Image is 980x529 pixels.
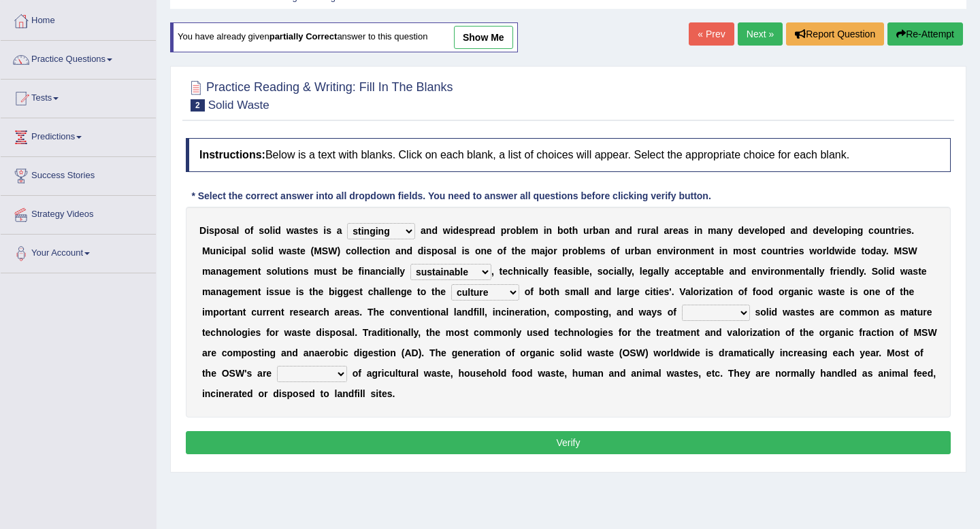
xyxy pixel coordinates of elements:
b: d [626,225,632,236]
b: e [829,225,834,236]
b: e [487,245,492,256]
b: p [232,245,238,256]
b: partially correct [269,32,338,42]
b: e [502,266,508,277]
b: l [277,266,280,277]
b: m [733,245,741,256]
b: a [294,225,299,236]
b: s [259,225,264,236]
b: . [886,245,889,256]
b: o [548,245,554,256]
b: n [252,266,258,277]
b: r [787,245,791,256]
b: l [538,266,540,277]
b: w [809,245,817,256]
b: b [576,266,582,277]
b: f [359,266,362,277]
b: s [799,245,804,256]
b: l [584,245,587,256]
b: i [461,245,464,256]
b: r [894,225,898,236]
b: i [222,245,225,256]
b: ) [337,245,340,256]
b: l [244,245,246,256]
b: r [823,245,826,256]
b: o [766,245,772,256]
b: w [287,225,294,236]
b: e [362,245,367,256]
b: d [738,225,745,236]
b: l [540,266,543,277]
b: f [617,245,620,256]
b: s [906,225,911,236]
b: i [451,225,453,236]
b: t [286,266,289,277]
h4: Below is a text with blanks. Click on each blank, a list of choices will appear. Select the appro... [186,138,951,172]
b: i [423,245,426,256]
a: Practice Questions [1,41,156,75]
b: u [210,245,216,256]
b: o [257,245,263,256]
b: W [328,245,337,256]
b: w [279,245,287,256]
b: e [479,225,485,236]
b: m [314,266,322,277]
b: a [640,245,646,256]
a: Tests [1,80,156,114]
b: t [753,245,756,256]
b: o [874,225,880,236]
h2: Practice Reading & Writing: Fill In The Blanks [186,78,453,112]
b: t [333,266,337,277]
b: s [443,245,448,256]
b: p [431,245,438,256]
b: o [264,225,270,236]
b: r [506,225,510,236]
b: v [749,225,755,236]
b: a [562,266,568,277]
b: f [503,245,506,256]
b: i [361,266,364,277]
b: e [459,225,464,236]
b: l [237,225,240,236]
b: i [206,225,209,236]
b: D [199,225,206,236]
b: m [202,266,210,277]
b: u [323,266,329,277]
b: n [662,245,668,256]
b: s [226,225,231,236]
b: a [485,225,490,236]
b: s [464,225,470,236]
b: i [387,266,389,277]
b: u [772,245,779,256]
b: l [397,266,399,277]
a: « Prev [689,22,734,46]
b: M [314,245,322,256]
b: a [337,225,342,236]
b: a [395,245,401,256]
b: b [342,266,348,277]
b: i [525,266,527,277]
b: l [522,225,525,236]
b: n [364,266,370,277]
b: . [911,225,914,236]
b: n [778,245,784,256]
b: n [216,245,222,256]
b: m [531,245,539,256]
b: d [829,245,835,256]
b: e [744,225,749,236]
div: * Select the correct answer into all dropdown fields. You need to answer all questions before cli... [186,189,717,203]
b: o [610,245,617,256]
b: a [664,225,669,236]
b: c [508,266,513,277]
b: , [491,266,494,277]
b: e [525,225,530,236]
b: d [418,245,424,256]
b: s [251,245,257,256]
b: e [673,225,679,236]
b: t [512,245,515,256]
b: y [728,225,733,236]
b: e [700,245,705,256]
b: u [641,225,647,236]
b: t [373,245,376,256]
b: e [246,266,252,277]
